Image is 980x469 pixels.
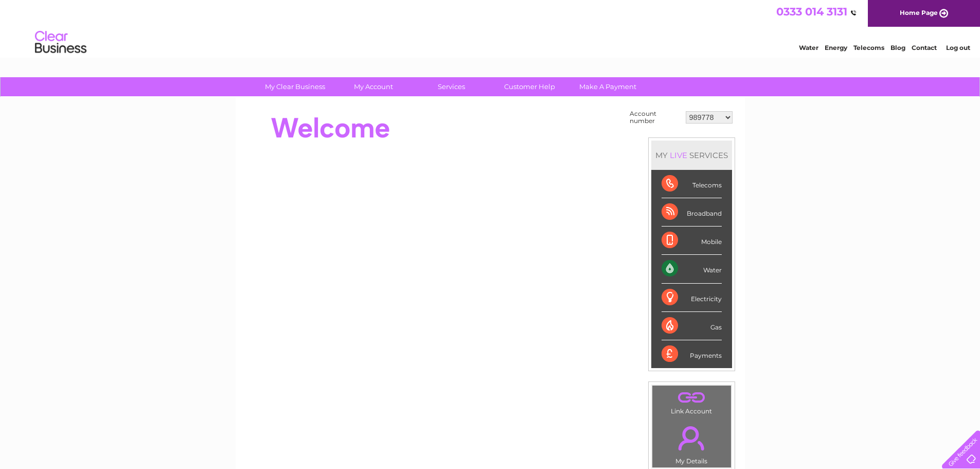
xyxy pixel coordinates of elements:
a: Make A Payment [565,77,650,96]
div: Gas [662,312,722,340]
div: Water [662,255,722,283]
a: Blog [890,44,905,51]
div: Electricity [662,284,722,312]
a: Energy [825,44,847,51]
a: Customer Help [487,77,572,96]
td: My Details [652,418,732,468]
a: Services [409,77,494,96]
img: logo.png [34,27,87,58]
a: 0333 014 3131 [776,5,857,18]
img: QMCYL3Wu56MJwAAAABJRU5ErkJggg== [847,9,857,16]
a: . [655,420,728,456]
div: Clear Business is a trading name of Verastar Limited (registered in [GEOGRAPHIC_DATA] No. 3667643... [247,6,734,50]
a: Telecoms [853,44,884,51]
div: LIVE [668,150,689,160]
a: Log out [946,44,970,51]
div: Mobile [662,227,722,255]
a: Water [799,44,818,51]
div: Broadband [662,198,722,227]
div: MY SERVICES [651,141,732,170]
td: Account number [627,108,683,127]
a: Contact [912,44,937,51]
td: Link Account [652,385,732,418]
div: Telecoms [662,170,722,198]
a: My Clear Business [253,77,337,96]
a: . [655,388,728,406]
a: My Account [331,77,416,96]
div: Payments [662,340,722,368]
